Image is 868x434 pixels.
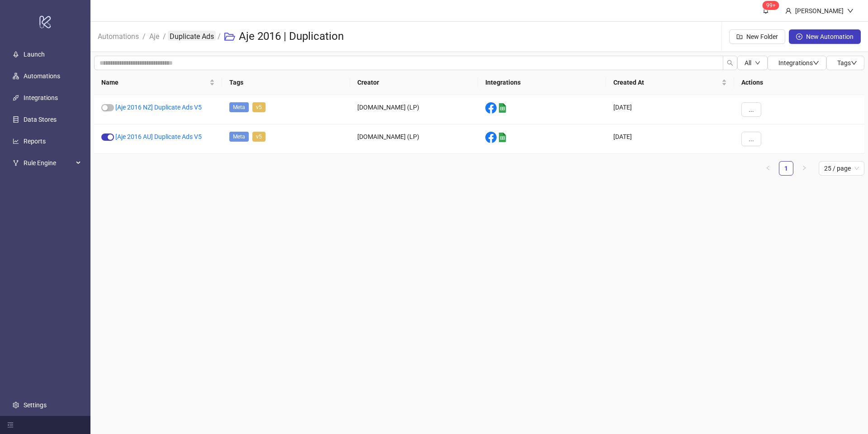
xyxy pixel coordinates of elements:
th: Integrations [478,70,606,95]
span: New Folder [746,33,778,40]
th: Actions [734,70,864,95]
a: Aje [147,31,161,41]
button: left [761,161,775,176]
span: menu-fold [7,422,14,428]
span: New Automation [806,33,854,40]
div: [DOMAIN_NAME] (LP) [350,124,478,154]
span: Name [101,77,208,87]
h3: Aje 2016 | Duplication [239,29,344,44]
button: ... [741,132,761,146]
button: Tagsdown [826,56,864,70]
span: down [851,60,857,66]
li: / [163,22,166,51]
a: Duplicate Ads [168,31,216,41]
span: folder-open [224,31,235,42]
th: Tags [222,70,350,95]
th: Name [94,70,222,95]
a: Automations [24,72,60,80]
button: ... [741,102,761,117]
span: v5 [252,132,266,142]
button: Alldown [737,56,768,70]
li: 1 [779,161,793,176]
span: right [802,165,807,171]
span: folder-add [736,33,743,40]
span: Rule Engine [24,154,73,172]
div: [DOMAIN_NAME] (LP) [350,95,478,124]
th: Created At [606,70,734,95]
div: [DATE] [606,124,734,154]
li: / [142,22,146,51]
span: Created At [613,77,720,87]
sup: 1753 [763,1,779,10]
button: New Automation [789,29,861,44]
span: down [813,60,819,66]
span: user [785,8,792,14]
a: Automations [96,31,141,41]
span: fork [13,160,19,166]
div: [PERSON_NAME] [792,6,847,16]
li: Next Page [797,161,811,176]
button: Integrationsdown [768,56,826,70]
span: v5 [252,102,266,112]
span: bell [763,7,769,14]
span: Meta [229,102,249,112]
a: Settings [24,401,47,409]
span: 25 / page [824,162,859,175]
span: All [745,59,751,67]
a: Launch [24,51,45,58]
span: Tags [837,59,857,67]
a: Integrations [24,94,58,101]
a: [Aje 2016 NZ] Duplicate Ads V5 [115,104,202,111]
a: 1 [779,162,793,175]
button: New Folder [729,29,785,44]
span: plus-circle [796,33,802,40]
a: [Aje 2016 AU] Duplicate Ads V5 [115,133,202,140]
span: ... [749,135,754,143]
a: Data Stores [24,116,57,123]
div: [DATE] [606,95,734,124]
th: Creator [350,70,478,95]
span: down [847,8,854,14]
span: down [755,60,760,66]
span: Meta [229,132,249,142]
div: Page Size [819,161,864,176]
span: left [765,165,771,171]
button: right [797,161,811,176]
li: Previous Page [761,161,775,176]
span: Integrations [778,59,819,67]
span: search [727,60,733,66]
a: Reports [24,138,46,145]
span: ... [749,106,754,113]
li: / [218,22,221,51]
